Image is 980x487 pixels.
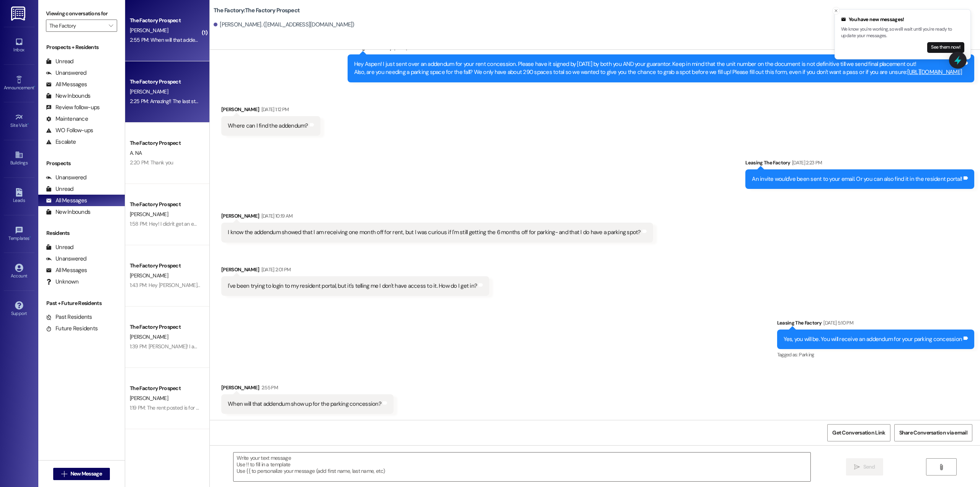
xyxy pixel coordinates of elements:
div: The Factory Prospect [130,139,201,147]
div: All Messages [46,80,87,89]
div: 2:20 PM: Thank you [130,159,173,166]
div: Prospects + Residents [38,43,125,51]
label: Viewing conversations for [46,8,117,20]
img: ResiDesk Logo [11,7,27,21]
div: WO Follow-ups [46,126,93,134]
div: Unread [46,243,73,251]
div: Future Residents [46,325,98,333]
div: New Inbounds [46,92,90,100]
span: Parking [799,351,814,358]
span: New Message [70,470,102,478]
div: [DATE] 10:19 AM [260,212,293,220]
a: [URL][DOMAIN_NAME] [907,68,962,76]
a: Account [4,261,34,282]
a: Leads [4,186,34,207]
input: All communities [49,20,105,32]
div: [PERSON_NAME] [221,384,394,394]
div: The Factory Prospect [130,384,201,392]
div: [PERSON_NAME]. ([EMAIL_ADDRESS][DOMAIN_NAME]) [214,21,354,29]
div: Unanswered [46,174,87,182]
div: The Factory Prospect [130,262,201,270]
div: Yes, you will be. You will receive an addendum for your parking concession [784,335,962,343]
div: Prospects [38,159,125,167]
div: 2:55 PM: When will that addendum show up for the parking concession? [130,36,291,43]
div: All Messages [46,197,87,205]
button: New Message [53,468,110,480]
a: Site Visit • [4,111,34,131]
div: 2:25 PM: Amazing!! The last step is to pay that security deposit! Here is the link to pay, its $1... [130,98,466,105]
div: Leasing The Factory [745,159,974,169]
span: A. NA [130,149,142,156]
div: Hey Aspen! I just sent over an addendum for your rent concession. Please have it signed by [DATE]... [354,60,962,77]
i:  [61,471,67,477]
div: [PERSON_NAME] [221,105,320,116]
span: [PERSON_NAME] [130,27,168,34]
div: Residents [38,229,125,237]
div: Leasing The Factory [777,319,975,330]
div: Escalate [46,138,76,146]
div: Unanswered [46,69,87,77]
i:  [109,23,113,29]
div: Unanswered [46,255,87,263]
div: An invite would've been sent to your email. Or you can also find it in the resident portal! [752,175,962,183]
div: [PERSON_NAME] [221,212,653,223]
a: Templates • [4,224,34,244]
button: See them now! [927,42,964,53]
div: Unread [46,57,73,66]
span: [PERSON_NAME] [130,395,168,402]
i:  [938,464,944,470]
button: Send [846,458,883,476]
div: Maintenance [46,115,88,123]
p: We know you're working, so we'll wait until you're ready to update your messages. [841,26,964,39]
div: The Factory Prospect [130,200,201,208]
div: Past Residents [46,313,92,321]
div: The Factory Prospect [130,16,201,25]
button: Share Conversation via email [894,424,972,441]
span: Share Conversation via email [899,429,967,437]
button: Get Conversation Link [827,424,890,441]
span: [PERSON_NAME] [130,88,168,95]
div: 2:55 PM [260,384,278,392]
a: Support [4,299,34,320]
div: [DATE] 5:10 PM [822,319,853,327]
div: 1:58 PM: Hey! I didn't get an email about my roommates. Is there a way we can get that? [130,220,324,227]
div: [DATE] 2:01 PM [260,266,291,274]
span: • [34,84,35,89]
button: Close toast [832,7,840,15]
div: Unread [46,185,73,193]
div: Unknown [46,278,78,286]
div: [PERSON_NAME] [221,266,489,276]
div: 1:19 PM: The rent posted is for August's rent not Septembers! Sorry for that confusion! [130,404,318,411]
span: • [28,121,29,127]
div: Where can I find the addendum? [228,122,308,130]
b: The Factory: The Factory Prospect [214,7,300,15]
div: You have new messages! [841,16,964,23]
div: When will that addendum show up for the parking concession? [228,400,381,408]
span: • [29,234,31,240]
div: All Messages [46,266,87,274]
div: The Factory Prospect [130,78,201,86]
div: Past + Future Residents [38,299,125,307]
div: New Inbounds [46,208,90,216]
span: Get Conversation Link [832,429,885,437]
i:  [854,464,860,470]
span: [PERSON_NAME] [130,272,168,279]
div: 1:43 PM: Hey [PERSON_NAME], please sign your animal addendum ASAP! [130,282,292,289]
div: [DATE] 1:12 PM [260,105,289,113]
span: [PERSON_NAME] [130,211,168,218]
a: Inbox [4,35,34,56]
div: I know the addendum showed that I am receiving one month off for rent, but I was curious if I'm s... [228,228,641,236]
div: [DATE] 2:23 PM [790,159,822,167]
div: Tagged as: [777,349,975,360]
div: I've been trying to login to my resident portal, but it's telling me I don't have access to it. H... [228,282,477,290]
div: The Factory Prospect [130,323,201,331]
span: [PERSON_NAME] [130,333,168,340]
div: 1:39 PM: [PERSON_NAME]! I am so sorry to bug you, I just got approval to give you a $50 gift card... [130,343,607,350]
span: Send [863,463,875,471]
div: Review follow-ups [46,103,100,112]
a: Buildings [4,148,34,169]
